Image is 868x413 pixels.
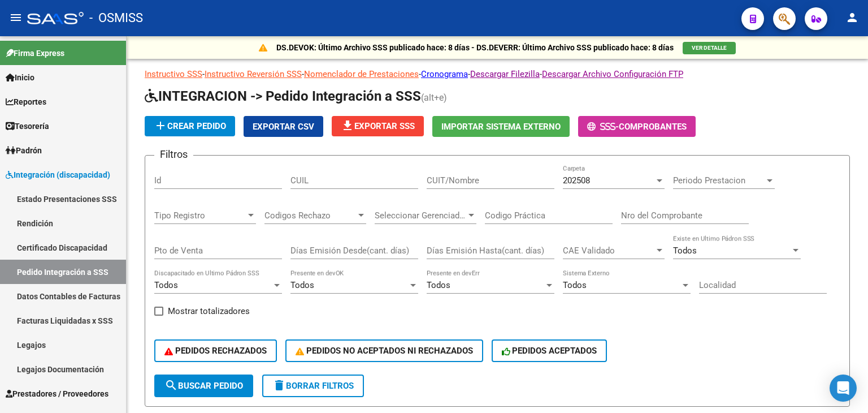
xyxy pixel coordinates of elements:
span: INTEGRACION -> Pedido Integración a SSS [145,88,421,104]
span: Exportar CSV [253,122,314,132]
span: PEDIDOS RECHAZADOS [164,346,267,356]
button: Crear Pedido [145,116,235,136]
mat-icon: person [845,11,859,24]
a: Cronograma [421,69,468,79]
span: Buscar Pedido [164,381,243,391]
p: DS.DEVOK: Último Archivo SSS publicado hace: 8 días - DS.DEVERR: Último Archivo SSS publicado hac... [276,41,674,54]
span: Todos [673,246,697,256]
span: Tesorería [6,120,49,132]
button: PEDIDOS ACEPTADOS [492,339,607,362]
span: Todos [154,280,178,290]
a: Instructivo Reversión SSS [205,69,302,79]
span: Codigos Rechazo [264,210,356,221]
mat-icon: file_download [341,119,354,132]
button: Borrar Filtros [262,375,364,397]
mat-icon: add [154,119,167,132]
span: Importar Sistema Externo [441,122,561,132]
span: VER DETALLE [692,45,727,51]
span: Integración (discapacidad) [6,169,110,181]
span: PEDIDOS ACEPTADOS [502,346,597,356]
span: Todos [427,280,450,290]
span: Borrar Filtros [272,381,354,391]
span: 202508 [563,175,590,186]
span: Prestadores / Proveedores [6,388,108,400]
a: Nomenclador de Prestaciones [304,69,419,79]
span: Padrón [6,144,42,157]
mat-icon: delete [272,378,286,392]
p: - - - - - [145,68,850,80]
button: PEDIDOS NO ACEPTADOS NI RECHAZADOS [285,339,483,362]
button: Importar Sistema Externo [432,116,570,137]
span: PEDIDOS NO ACEPTADOS NI RECHAZADOS [296,346,473,356]
span: Mostrar totalizadores [168,304,250,318]
span: Todos [290,280,314,290]
h3: Filtros [154,147,193,162]
span: (alt+e) [421,92,447,103]
span: - [587,122,619,132]
span: CAE Validado [563,246,654,256]
span: Inicio [6,71,34,84]
span: Firma Express [6,47,64,59]
button: Exportar CSV [244,116,323,137]
a: Descargar Archivo Configuración FTP [542,69,683,79]
button: Buscar Pedido [154,375,253,397]
button: -Comprobantes [578,116,696,137]
button: VER DETALLE [683,42,736,54]
span: Reportes [6,96,46,108]
div: Open Intercom Messenger [830,375,857,402]
span: Comprobantes [619,122,687,132]
span: Periodo Prestacion [673,175,765,186]
span: Todos [563,280,587,290]
span: Crear Pedido [154,121,226,131]
mat-icon: menu [9,11,23,24]
a: Instructivo SSS [145,69,202,79]
span: - OSMISS [89,6,143,31]
button: PEDIDOS RECHAZADOS [154,339,277,362]
span: Seleccionar Gerenciador [375,210,466,221]
button: Exportar SSS [332,116,424,136]
mat-icon: search [164,378,178,392]
span: Exportar SSS [341,121,415,131]
a: Descargar Filezilla [470,69,540,79]
span: Tipo Registro [154,210,246,221]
